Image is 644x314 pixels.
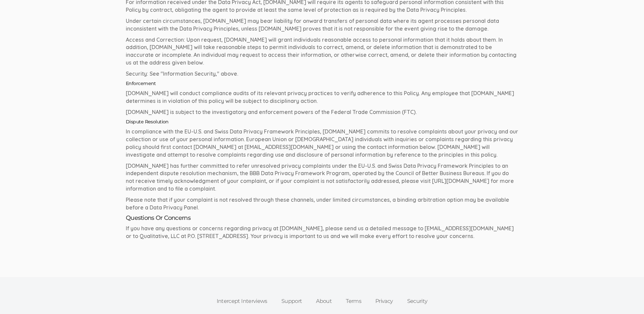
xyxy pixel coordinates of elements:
p: Access and Correction: Upon request, [DOMAIN_NAME] will grant individuals reasonable access to pe... [126,36,518,67]
a: Support [274,294,309,309]
h4: Questions Or Concerns [126,215,518,222]
a: Intercept Interviews [210,294,274,309]
p: If you have any questions or concerns regarding privacy at [DOMAIN_NAME], please send us a detail... [126,225,518,240]
iframe: Chat Widget [610,282,644,314]
a: Terms [339,294,368,309]
p: Under certain circumstances, [DOMAIN_NAME] may bear liability for onward transfers of personal da... [126,17,518,33]
a: About [309,294,339,309]
a: Privacy [368,294,400,309]
p: Security: See "Information Security," above. [126,70,518,78]
h5: Dispute Resolution [126,119,518,124]
a: Security [400,294,435,309]
p: [DOMAIN_NAME] is subject to the investigatory and enforcement powers of the Federal Trade Commiss... [126,108,518,116]
h5: Enforcement [126,81,518,86]
p: [DOMAIN_NAME] has further committed to refer unresolved privacy complaints under the EU-U.S. and ... [126,162,518,193]
p: Please note that if your complaint is not resolved through these channels, under limited circumst... [126,196,518,211]
p: [DOMAIN_NAME] will conduct compliance audits of its relevant privacy practices to verify adherenc... [126,89,518,105]
p: In compliance with the EU-U.S. and Swiss Data Privacy Framework Principles, [DOMAIN_NAME] commits... [126,128,518,158]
